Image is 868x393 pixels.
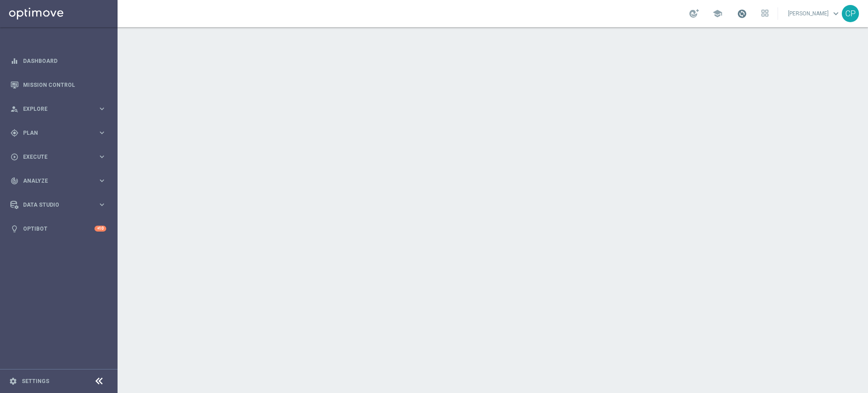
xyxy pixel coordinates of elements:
[98,176,106,185] i: keyboard_arrow_right
[10,129,19,137] i: gps_fixed
[10,105,98,113] div: Explore
[23,217,94,241] a: Optibot
[842,5,859,22] div: CP
[787,7,842,20] a: [PERSON_NAME]keyboard_arrow_down
[831,9,841,19] span: keyboard_arrow_down
[10,201,98,209] div: Data Studio
[23,130,98,136] span: Plan
[23,178,98,184] span: Analyze
[23,154,98,160] span: Execute
[98,104,106,113] i: keyboard_arrow_right
[10,81,107,89] button: Mission Control
[98,200,106,209] i: keyboard_arrow_right
[23,202,98,208] span: Data Studio
[10,49,106,73] div: Dashboard
[10,153,107,161] button: play_circle_outline Execute keyboard_arrow_right
[98,152,106,161] i: keyboard_arrow_right
[10,217,106,241] div: Optibot
[10,201,107,208] button: Data Studio keyboard_arrow_right
[10,153,98,161] div: Execute
[10,57,107,65] button: equalizer Dashboard
[98,128,106,137] i: keyboard_arrow_right
[10,105,19,113] i: person_search
[10,177,98,185] div: Analyze
[10,57,19,65] i: equalizer
[10,225,107,232] button: lightbulb Optibot +10
[22,379,49,384] a: Settings
[712,9,722,19] span: school
[10,105,107,113] button: person_search Explore keyboard_arrow_right
[94,226,106,232] div: +10
[10,73,106,97] div: Mission Control
[10,129,107,137] button: gps_fixed Plan keyboard_arrow_right
[23,73,106,97] a: Mission Control
[10,225,19,233] i: lightbulb
[10,177,107,185] button: track_changes Analyze keyboard_arrow_right
[9,377,17,385] i: settings
[23,106,98,112] span: Explore
[10,129,98,137] div: Plan
[10,153,19,161] i: play_circle_outline
[10,177,19,185] i: track_changes
[23,49,106,73] a: Dashboard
